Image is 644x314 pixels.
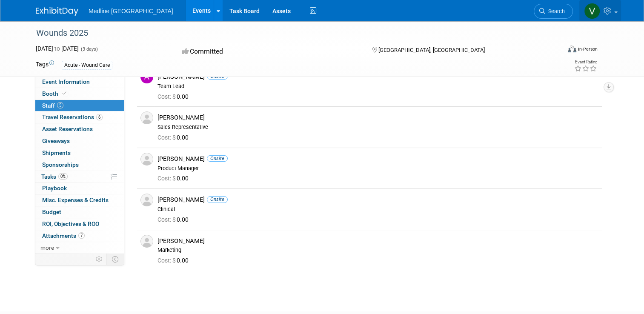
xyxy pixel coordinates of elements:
a: more [35,242,124,254]
span: Asset Reservations [42,126,93,132]
div: Acute - Wound Care [62,61,112,70]
span: Onsite [207,196,228,203]
span: [DATE] [DATE] [36,45,79,52]
a: Asset Reservations [35,123,124,135]
span: Budget [42,208,61,215]
div: [PERSON_NAME] [157,114,598,122]
div: Event Format [515,44,598,57]
span: 0.00 [157,257,192,264]
a: Travel Reservations6 [35,111,124,123]
div: Event Rating [574,60,597,64]
img: Vahid Mohammadi [584,3,600,19]
span: 5 [57,102,63,108]
a: ROI, Objectives & ROO [35,218,124,230]
div: Marketing [157,247,598,254]
span: Medline [GEOGRAPHIC_DATA] [89,8,173,14]
a: Misc. Expenses & Credits [35,194,124,206]
div: [PERSON_NAME] [157,196,598,204]
span: Misc. Expenses & Credits [42,197,109,203]
a: Shipments [35,147,124,159]
span: (3 days) [80,46,98,52]
span: 0.00 [157,93,192,100]
span: Sponsorships [42,161,79,168]
span: ROI, Objectives & ROO [42,220,99,227]
span: Onsite [207,155,228,162]
span: Playbook [42,185,67,191]
span: Cost: $ [157,216,177,223]
div: Product Manager [157,165,598,172]
div: Team Lead [157,83,598,90]
span: 0% [58,173,68,180]
a: Booth [35,88,124,100]
span: Event Information [42,78,90,85]
span: 6 [96,114,103,120]
span: Giveaways [42,137,70,144]
a: Attachments7 [35,230,124,242]
a: Budget [35,206,124,218]
img: ExhibitDay [36,7,78,16]
span: more [40,244,54,251]
span: 0.00 [157,216,192,223]
span: Search [545,8,565,14]
a: Giveaways [35,135,124,147]
img: Associate-Profile-5.png [140,153,153,166]
img: Format-Inperson.png [568,46,576,52]
a: Search [534,4,573,19]
span: Shipments [42,149,71,156]
span: Cost: $ [157,257,177,264]
div: [PERSON_NAME] [157,155,598,163]
span: 0.00 [157,134,192,141]
span: Booth [42,90,68,97]
img: Associate-Profile-5.png [140,194,153,206]
a: Playbook [35,183,124,194]
div: In-Person [578,46,598,52]
div: Clinical [157,206,598,213]
a: Event Information [35,76,124,88]
td: Toggle Event Tabs [107,254,124,265]
span: Staff [42,102,63,109]
span: Travel Reservations [42,114,103,120]
span: [GEOGRAPHIC_DATA], [GEOGRAPHIC_DATA] [378,47,485,53]
span: Attachments [42,232,85,239]
img: A.jpg [140,71,153,83]
span: 0.00 [157,175,192,182]
div: Sales Representative [157,124,598,131]
img: Associate-Profile-5.png [140,111,153,124]
span: 7 [78,232,85,239]
span: Tasks [41,173,68,180]
a: Tasks0% [35,171,124,183]
td: Personalize Event Tab Strip [92,254,107,265]
a: Staff5 [35,100,124,111]
td: Tags [36,60,54,70]
div: Committed [180,44,358,59]
a: Sponsorships [35,159,124,171]
div: Wounds 2025 [33,26,550,41]
span: to [53,45,61,52]
span: Cost: $ [157,175,177,182]
i: Booth reservation complete [62,91,66,96]
div: [PERSON_NAME] [157,237,598,245]
img: Associate-Profile-5.png [140,235,153,248]
span: Cost: $ [157,93,177,100]
span: Cost: $ [157,134,177,141]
